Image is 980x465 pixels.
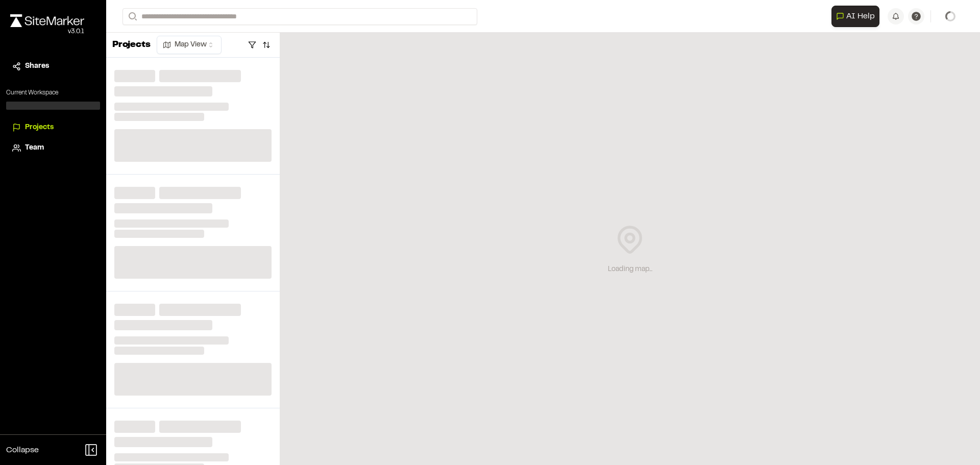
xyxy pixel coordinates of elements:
[112,38,151,52] p: Projects
[846,10,875,22] span: AI Help
[25,61,49,72] span: Shares
[12,122,94,133] a: Projects
[10,14,84,27] img: rebrand.png
[608,264,652,275] div: Loading map...
[10,27,84,36] div: Oh geez...please don't...
[122,8,141,25] button: Search
[12,142,94,154] a: Team
[25,122,54,133] span: Projects
[6,444,39,456] span: Collapse
[25,142,44,154] span: Team
[831,6,879,27] button: Open AI Assistant
[6,88,100,97] p: Current Workspace
[831,6,884,27] div: Open AI Assistant
[12,61,94,72] a: Shares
